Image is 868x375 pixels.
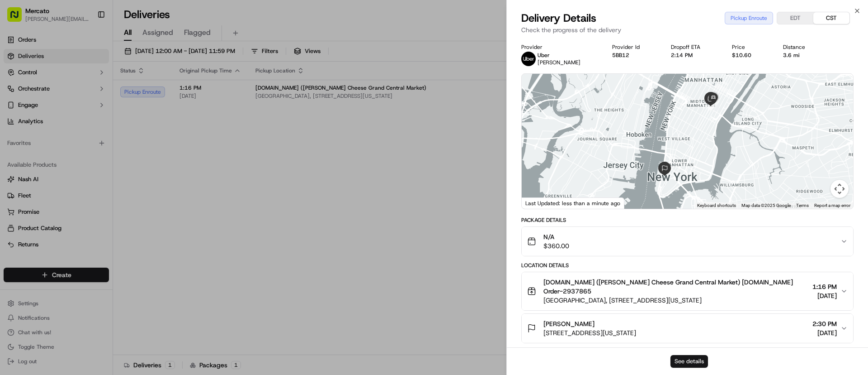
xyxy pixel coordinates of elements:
img: 1736555255976-a54dd68f-1ca7-489b-9aae-adbdc363a1c4 [9,87,25,103]
a: 💻API Documentation [73,128,149,144]
div: Location Details [521,262,854,269]
span: [DOMAIN_NAME] ([PERSON_NAME] Cheese Grand Central Market) [DOMAIN_NAME] Order-2937865 [543,278,809,296]
span: [STREET_ADDRESS][US_STATE] [543,328,636,337]
button: CST [813,12,849,24]
p: Welcome 👋 [9,36,165,51]
div: Price [732,43,769,51]
span: [DATE] [812,291,837,300]
img: uber-new-logo.jpeg [521,52,536,66]
div: We're available if you need us! [31,96,114,103]
button: See details [670,355,708,368]
span: API Documentation [85,131,145,140]
div: 📗 [9,132,16,139]
span: [GEOGRAPHIC_DATA], [STREET_ADDRESS][US_STATE] [543,296,809,305]
span: 2:30 PM [812,319,837,328]
div: Distance [783,43,822,51]
a: Report a map error [814,203,850,208]
div: Start new chat [31,87,148,96]
button: Map camera controls [830,180,849,198]
img: Google [524,197,554,209]
button: EDT [777,12,813,24]
div: Provider Id [612,43,657,51]
div: 2:14 PM [671,52,717,59]
button: Keyboard shortcuts [697,202,736,209]
span: Delivery Details [521,11,596,25]
button: [DOMAIN_NAME] ([PERSON_NAME] Cheese Grand Central Market) [DOMAIN_NAME] Order-2937865[GEOGRAPHIC_... [522,272,853,310]
p: Uber [538,52,580,59]
a: Open this area in Google Maps (opens a new window) [524,197,554,209]
span: Knowledge Base [18,131,69,140]
div: Package Details [521,216,854,224]
button: [PERSON_NAME][STREET_ADDRESS][US_STATE]2:30 PM[DATE] [522,314,853,343]
div: Last Updated: less than a minute ago [522,197,624,209]
div: Provider [521,43,598,51]
span: [DATE] [812,328,837,337]
span: [PERSON_NAME] [543,319,594,328]
span: N/A [543,232,569,241]
a: Powered byPylon [64,153,109,160]
input: Got a question? Start typing here... [24,58,163,68]
a: Terms (opens in new tab) [796,203,809,208]
button: 5BB12 [612,52,629,59]
span: 1:16 PM [812,282,837,291]
span: $360.00 [543,241,569,250]
a: 📗Knowledge Base [5,128,73,144]
span: Map data ©2025 Google [741,203,791,208]
div: 3.6 mi [783,52,822,59]
span: [PERSON_NAME] [538,59,580,66]
button: N/A$360.00 [522,227,853,256]
span: Pylon [90,154,109,160]
div: 💻 [76,132,84,139]
img: Nash [9,9,27,27]
div: $10.60 [732,52,769,59]
p: Check the progress of the delivery [521,25,854,34]
button: Start new chat [154,89,165,100]
div: Dropoff ETA [671,43,717,51]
